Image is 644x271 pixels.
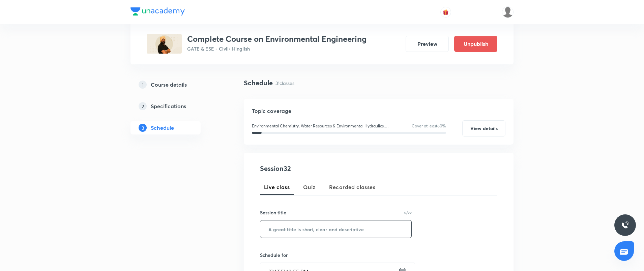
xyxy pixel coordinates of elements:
[260,163,383,174] h4: Session 32
[404,211,412,214] p: 0/99
[252,123,393,129] p: Environmental Chemistry, Water Resources & Environmental Hydraulics, Environmental Management & S...
[244,78,273,88] h4: Schedule
[443,9,449,15] img: avatar
[440,7,451,18] button: avatar
[151,102,186,110] h5: Specifications
[252,107,505,115] h5: Topic coverage
[139,102,147,110] p: 2
[130,7,185,17] a: Company Logo
[462,120,505,137] button: View details
[130,99,222,113] a: 2Specifications
[260,209,286,216] h6: Session title
[147,34,182,54] img: 980CFF20-5D21-4D24-A16D-5DA0FDB29177_plus.png
[454,36,497,52] button: Unpublish
[151,124,174,132] h5: Schedule
[187,34,367,44] h3: Complete Course on Environmental Engineering
[502,6,514,18] img: krishnakumar J
[329,183,375,191] span: Recorded classes
[139,81,147,89] p: 1
[264,183,290,191] span: Live class
[139,124,147,132] p: 3
[303,183,316,191] span: Quiz
[275,80,294,87] p: 31 classes
[621,221,629,229] img: ttu
[260,220,411,238] input: A great title is short, clear and descriptive
[406,36,449,52] button: Preview
[260,251,412,259] h6: Schedule for
[412,123,446,129] p: Cover at least 60 %
[151,81,187,89] h5: Course details
[130,7,185,16] img: Company Logo
[187,45,367,52] p: GATE & ESE - Civil • Hinglish
[130,78,222,91] a: 1Course details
